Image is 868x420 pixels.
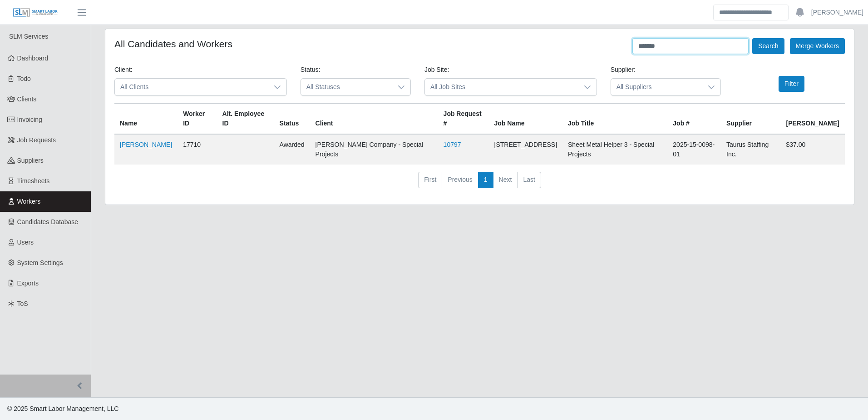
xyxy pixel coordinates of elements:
nav: pagination [114,172,845,195]
td: [STREET_ADDRESS] [489,134,562,165]
th: [PERSON_NAME] [780,104,845,135]
td: 17710 [178,134,217,165]
span: Job Requests [17,136,56,144]
th: Alt. Employee ID [217,104,274,135]
th: Status [274,104,310,135]
a: [PERSON_NAME] [120,141,172,148]
label: Status: [301,65,321,75]
span: All Statuses [301,79,392,95]
td: awarded [274,134,310,165]
span: Invoicing [17,116,42,123]
td: Sheet Metal Helper 3 - Special Projects [562,134,667,165]
th: Job # [667,104,721,135]
th: Supplier [721,104,780,135]
span: Exports [17,280,39,287]
td: $37.00 [780,134,845,165]
a: [PERSON_NAME] [811,8,863,17]
label: Job Site: [424,65,449,75]
span: © 2025 Smart Labor Management, LLC [7,405,118,412]
td: 2025-15-0098-01 [667,134,721,165]
label: Supplier: [611,65,636,75]
span: All Suppliers [611,79,702,95]
span: All Job Sites [425,79,578,95]
td: [PERSON_NAME] Company - Special Projects [310,134,438,165]
button: Filter [779,76,804,92]
h4: All Candidates and Workers [114,38,232,50]
span: Candidates Database [17,218,79,225]
button: Search [752,38,784,54]
span: SLM Services [9,33,48,40]
span: Workers [17,198,41,205]
span: Users [17,239,34,246]
th: Client [310,104,438,135]
span: ToS [17,300,28,307]
label: Client: [114,65,133,75]
span: Clients [17,95,37,103]
td: Taurus Staffing Inc. [721,134,780,165]
span: All Clients [115,79,268,95]
a: 10797 [444,141,461,148]
th: Job Title [562,104,667,135]
img: SLM Logo [13,8,58,18]
th: Name [114,104,178,135]
span: Todo [17,75,31,82]
span: Timesheets [17,177,50,185]
span: System Settings [17,259,63,266]
th: Job Request # [438,104,489,135]
a: 1 [478,172,493,188]
input: Search [713,5,789,20]
th: Job Name [489,104,562,135]
span: Dashboard [17,55,49,62]
th: Worker ID [178,104,217,135]
span: Suppliers [17,157,44,164]
button: Merge Workers [790,38,845,54]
